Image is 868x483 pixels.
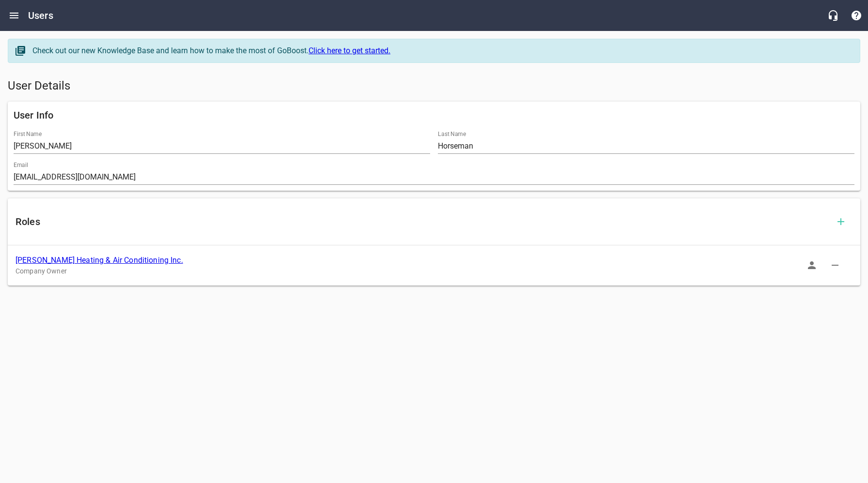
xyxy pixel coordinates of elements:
button: Sign In as Role [800,254,823,277]
h6: Users [28,8,53,23]
button: Delete Role [823,254,847,277]
button: Add Role [829,210,852,233]
label: Last Name [438,131,466,137]
h6: Roles [15,214,829,229]
a: [PERSON_NAME] Heating & Air Conditioning Inc. [15,256,183,265]
label: Email [14,162,28,168]
p: Company Owner [15,266,837,276]
h5: User Details [8,78,860,94]
label: First Name [14,131,42,137]
a: Click here to get started. [309,46,390,55]
button: Live Chat [821,4,845,27]
div: Check out our new Knowledge Base and learn how to make the most of GoBoost. [32,45,850,57]
h6: User Info [14,107,854,123]
button: Support Portal [845,4,868,27]
button: Open drawer [2,4,26,27]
